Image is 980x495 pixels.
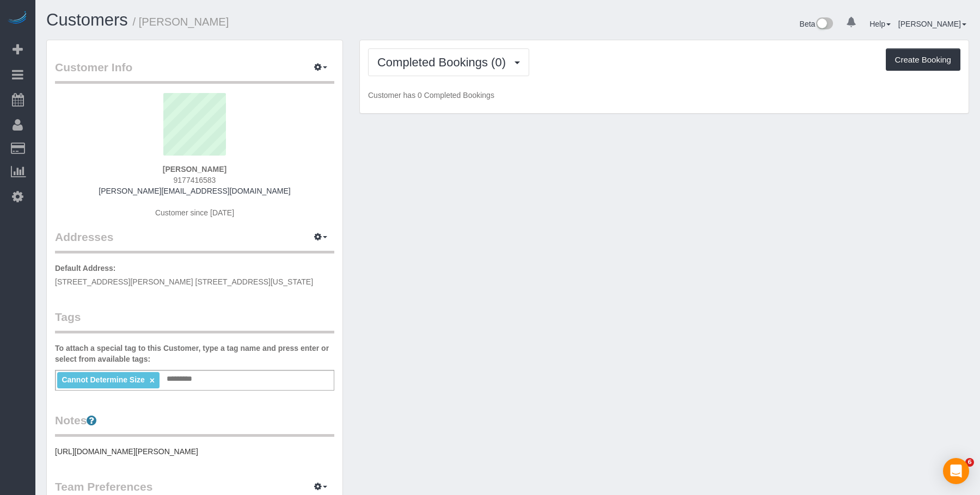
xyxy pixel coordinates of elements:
label: To attach a special tag to this Customer, type a tag name and press enter or select from availabl... [55,343,334,364]
span: [STREET_ADDRESS][PERSON_NAME] [STREET_ADDRESS][US_STATE] [55,277,313,286]
a: Beta [800,20,834,28]
small: / [PERSON_NAME] [133,16,229,28]
pre: [URL][DOMAIN_NAME][PERSON_NAME] [55,446,334,457]
span: 9177416583 [174,176,216,184]
button: Create Booking [886,48,960,71]
p: Customer has 0 Completed Bookings [368,90,960,101]
legend: Tags [55,309,334,333]
legend: Notes [55,412,334,437]
strong: [PERSON_NAME] [163,165,226,174]
img: Automaid Logo [7,11,28,26]
legend: Customer Info [55,59,334,84]
span: Customer since [DATE] [155,208,234,217]
span: Completed Bookings (0) [377,55,511,69]
span: Cannot Determine Size [62,375,144,384]
a: Help [869,20,891,28]
div: Open Intercom Messenger [943,458,969,484]
label: Default Address: [55,263,116,274]
a: [PERSON_NAME][EMAIL_ADDRESS][DOMAIN_NAME] [99,187,290,195]
a: Customers [46,10,128,29]
a: × [150,376,155,385]
a: [PERSON_NAME] [898,20,966,28]
span: 6 [965,458,974,467]
button: Completed Bookings (0) [368,48,529,76]
img: New interface [815,17,833,32]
